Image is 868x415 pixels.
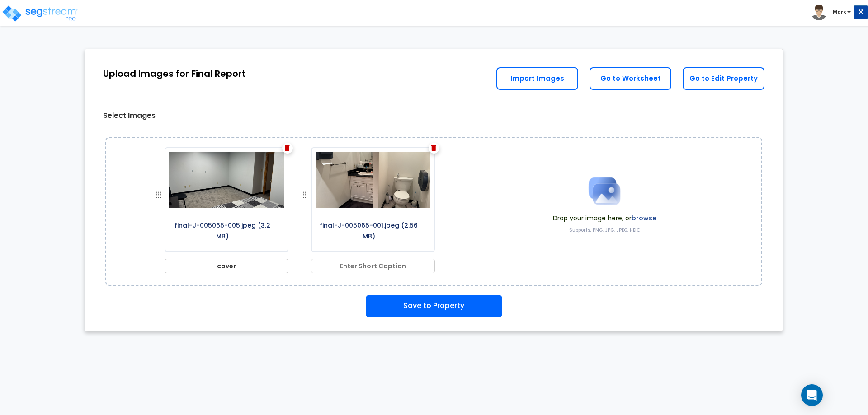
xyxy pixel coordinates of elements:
[833,9,846,15] b: Mark
[103,111,156,121] label: Select Images
[496,67,578,90] a: Import Images
[300,190,311,201] img: drag handle
[683,67,764,90] a: Go to Edit Property
[632,214,656,223] label: browse
[801,384,823,406] div: Open Intercom Messenger
[590,67,671,90] a: Go to Worksheet
[811,5,827,20] img: avatar.png
[1,5,78,23] img: logo_pro_r.png
[165,148,288,211] img: Z
[311,259,435,273] input: Enter Short Caption
[165,259,288,273] input: Enter Short Caption
[582,168,627,214] img: Upload Icon
[165,217,279,242] p: final-J-005065-005.jpeg (3.2 MB)
[366,295,502,317] button: Save to Property
[312,148,434,211] img: 2Q==
[553,214,656,223] span: Drop your image here, or
[569,227,640,233] label: Supports: PNG, JPG, JPEG, HEIC
[431,145,436,151] img: Vector.png
[312,217,426,242] p: final-J-005065-001.jpeg (2.56 MB)
[103,67,246,80] div: Upload Images for Final Report
[153,190,164,201] img: drag handle
[285,145,290,151] img: Vector.png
